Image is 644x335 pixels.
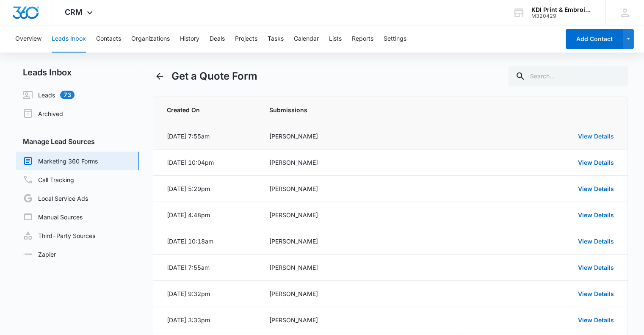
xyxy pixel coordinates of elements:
input: Search... [509,66,628,86]
button: Tasks [268,25,284,53]
div: [PERSON_NAME] [269,237,446,246]
button: Back [153,69,166,83]
a: Archived [23,108,63,119]
a: Third-Party Sources [23,230,95,241]
div: [DATE] 4:48pm [167,210,210,219]
button: Settings [384,25,406,53]
div: [PERSON_NAME] [269,184,446,193]
a: View Details [578,238,614,245]
button: Reports [352,25,373,53]
span: Submissions [269,105,446,114]
div: [PERSON_NAME] [269,158,446,167]
div: [PERSON_NAME] [269,289,446,298]
a: View Details [578,159,614,166]
div: [DATE] 3:33pm [167,316,210,324]
a: Marketing 360 Forms [23,156,98,166]
div: [DATE] 7:55am [167,132,210,141]
h2: Leads Inbox [16,66,139,79]
div: [DATE] 10:04pm [167,158,214,167]
a: Local Service Ads [23,193,88,203]
button: History [180,25,199,53]
a: View Details [578,290,614,297]
a: View Details [578,264,614,271]
button: Contacts [96,25,121,53]
span: Created On [167,105,249,114]
a: Manual Sources [23,212,83,222]
div: [DATE] 5:29pm [167,184,210,193]
button: Calendar [294,25,319,53]
h1: Get a Quote Form [171,69,257,84]
span: CRM [65,8,83,17]
a: View Details [578,133,614,140]
a: Leads73 [23,90,75,100]
button: Organizations [131,25,170,53]
a: Call Tracking [23,174,74,185]
div: account id [531,13,593,19]
button: Add Contact [566,29,623,49]
div: [PERSON_NAME] [269,316,446,324]
div: [DATE] 9:32pm [167,289,210,298]
div: account name [531,6,593,13]
button: Leads Inbox [52,25,86,53]
div: [PERSON_NAME] [269,132,446,141]
button: Lists [329,25,342,53]
a: Zapier [23,250,56,259]
div: [DATE] 7:55am [167,263,210,272]
button: Overview [15,25,41,53]
div: [PERSON_NAME] [269,210,446,219]
div: [DATE] 10:18am [167,237,213,246]
div: [PERSON_NAME] [269,263,446,272]
a: View Details [578,316,614,324]
button: Projects [235,25,257,53]
a: View Details [578,185,614,192]
h3: Manage Lead Sources [16,136,139,147]
a: View Details [578,211,614,219]
button: Deals [210,25,225,53]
